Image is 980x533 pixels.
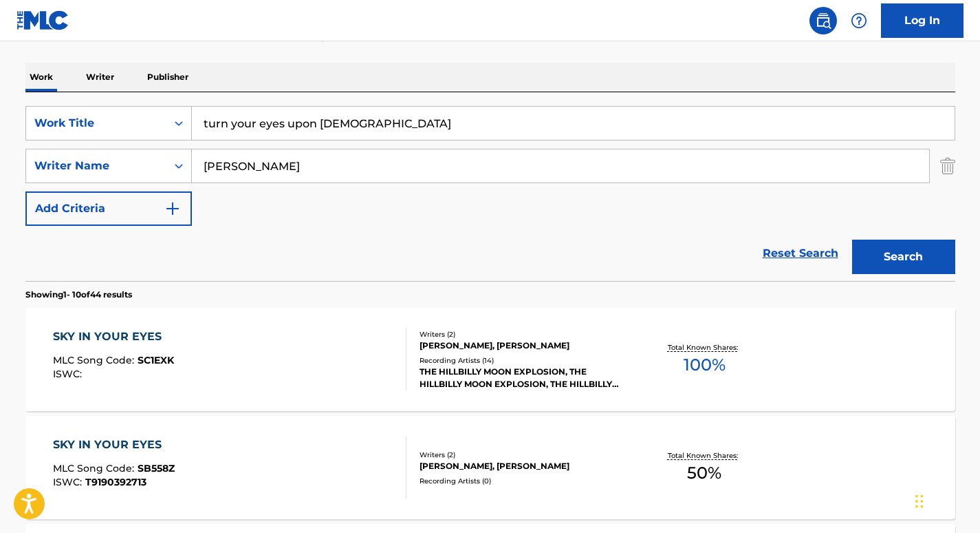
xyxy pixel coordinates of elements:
a: Public Search [809,7,837,34]
div: SKY IN YOUR EYES [53,437,175,453]
span: 50 % [687,461,721,485]
img: search [815,12,831,29]
span: T9190392713 [85,476,146,488]
p: Writer [82,63,118,92]
div: [PERSON_NAME], [PERSON_NAME] [420,339,627,352]
a: SKY IN YOUR EYESMLC Song Code:SB558ZISWC:T9190392713Writers (2)[PERSON_NAME], [PERSON_NAME]Record... [25,416,955,519]
span: ISWC : [53,368,85,380]
a: Log In [881,3,963,38]
img: help [851,12,867,29]
span: SC1EXK [138,354,174,366]
div: Writers ( 2 ) [420,329,627,339]
div: Writers ( 2 ) [420,450,627,460]
button: Search [852,240,955,274]
p: Total Known Shares: [668,450,741,461]
p: Showing 1 - 10 of 44 results [25,289,132,301]
p: Work [25,63,57,92]
div: Recording Artists ( 0 ) [420,476,627,486]
iframe: Chat Widget [911,467,980,533]
div: SKY IN YOUR EYES [53,328,174,345]
img: 9d2ae6d4665cec9f34b9.svg [164,200,181,217]
form: Search Form [25,106,955,281]
div: [PERSON_NAME], [PERSON_NAME] [420,460,627,472]
div: Writer Name [34,158,158,174]
a: Reset Search [756,238,845,269]
div: Drag [915,481,924,522]
span: MLC Song Code : [53,354,138,366]
img: Delete Criterion [940,149,955,183]
a: SKY IN YOUR EYESMLC Song Code:SC1EXKISWC:Writers (2)[PERSON_NAME], [PERSON_NAME]Recording Artists... [25,308,955,411]
span: SB558Z [138,462,175,474]
span: ISWC : [53,476,85,488]
span: 100 % [684,353,726,377]
p: Total Known Shares: [668,342,741,353]
div: Recording Artists ( 14 ) [420,355,627,366]
div: Help [845,7,873,34]
div: THE HILLBILLY MOON EXPLOSION, THE HILLBILLY MOON EXPLOSION, THE HILLBILLY MOON EXPLOSION, THE HIL... [420,366,627,390]
img: MLC Logo [17,10,69,30]
span: MLC Song Code : [53,462,138,474]
div: Work Title [34,115,158,132]
button: Add Criteria [25,191,192,226]
p: Publisher [143,63,193,92]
